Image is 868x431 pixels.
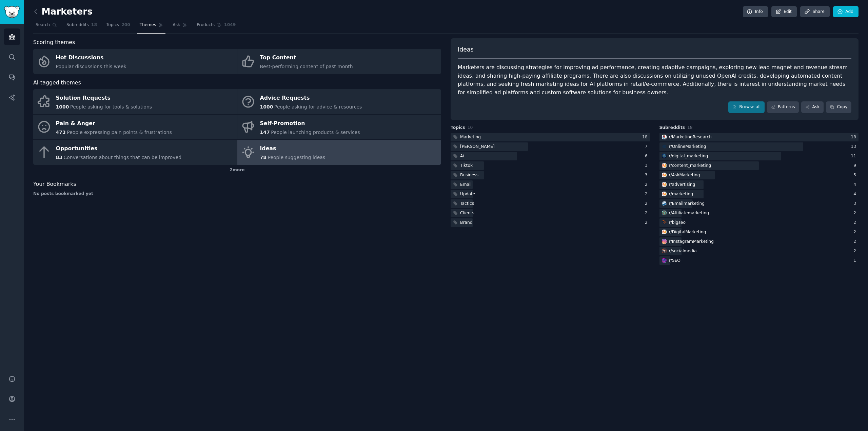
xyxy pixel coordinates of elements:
div: 2 [853,220,859,226]
span: People launching products & services [271,130,360,135]
img: DigitalMarketing [662,230,667,234]
div: 2 [853,229,859,235]
span: Topics [451,125,465,131]
a: content_marketingr/content_marketing9 [659,161,859,170]
a: Pain & Anger473People expressing pain points & frustrations [33,115,237,140]
div: 9 [853,163,859,169]
div: Advice Requests [260,93,362,104]
div: Self-Promotion [260,118,360,129]
a: Browse all [728,101,765,113]
img: OnlineMarketing [662,144,667,149]
span: People expressing pain points & frustrations [67,130,172,135]
a: Affiliatemarketingr/Affiliatemarketing2 [659,209,859,217]
a: marketingr/marketing4 [659,190,859,198]
a: [PERSON_NAME]7 [451,142,650,151]
a: Marketing18 [451,133,650,141]
div: r/ socialmedia [669,248,697,254]
a: InstagramMarketingr/InstagramMarketing2 [659,237,859,246]
a: Share [800,6,829,18]
img: Affiliatemarketing [662,211,667,215]
a: Patterns [767,101,799,113]
div: Top Content [260,53,353,63]
img: MarketingResearch [662,135,667,139]
div: r/ DigitalMarketing [669,229,706,235]
div: r/ digital_marketing [669,153,708,159]
span: Best-performing content of past month [260,64,353,69]
div: r/ SEO [669,258,680,264]
a: Top ContentBest-performing content of past month [237,49,441,74]
a: AskMarketingr/AskMarketing5 [659,171,859,179]
div: Marketing [460,134,481,140]
div: 3 [645,163,650,169]
span: 200 [121,22,130,28]
div: Email [460,182,472,188]
a: Tiktok3 [451,161,650,170]
span: Ask [173,22,180,28]
span: People suggesting ideas [268,155,325,160]
div: 18 [851,134,859,140]
span: Topics [106,22,119,28]
img: digital_marketing [662,154,667,158]
div: Tiktok [460,163,473,169]
div: r/ InstagramMarketing [669,239,714,245]
div: Hot Discussions [56,53,126,63]
a: Email2 [451,180,650,189]
span: 1049 [224,22,236,28]
div: r/ MarketingResearch [669,134,712,140]
a: advertisingr/advertising4 [659,180,859,189]
img: advertising [662,182,667,187]
span: Products [197,22,215,28]
span: 78 [260,155,267,160]
a: Edit [771,6,797,18]
span: 1000 [56,104,69,110]
a: Add [833,6,859,18]
span: People asking for advice & resources [274,104,362,110]
a: bigseor/bigseo2 [659,218,859,227]
span: 147 [260,130,270,135]
img: marketing [662,192,667,196]
span: Conversations about things that can be improved [63,155,181,160]
div: 2 [853,239,859,245]
span: Popular discussions this week [56,64,126,69]
div: Update [460,191,475,197]
div: Brand [460,220,473,226]
div: Opportunities [56,143,182,154]
div: 2 [645,201,650,207]
span: Your Bookmarks [33,180,76,189]
a: SEOr/SEO1 [659,256,859,265]
span: 18 [91,22,97,28]
div: 3 [853,201,859,207]
span: Search [36,22,50,28]
span: Themes [140,22,156,28]
a: Update2 [451,190,650,198]
div: 5 [853,172,859,178]
img: SEO [662,258,667,263]
div: Marketers are discussing strategies for improving ad performance, creating adaptive campaigns, ex... [458,63,851,97]
div: r/ content_marketing [669,163,711,169]
a: Brand2 [451,218,650,227]
button: Copy [826,101,851,113]
div: r/ Emailmarketing [669,201,705,207]
img: content_marketing [662,163,667,168]
a: Emailmarketingr/Emailmarketing3 [659,199,859,208]
a: Subreddits18 [64,20,99,34]
div: 7 [645,144,650,150]
div: 4 [853,182,859,188]
a: Tactics2 [451,199,650,208]
div: 2 [853,210,859,216]
a: Self-Promotion147People launching products & services [237,115,441,140]
div: Pain & Anger [56,118,172,129]
a: Clients2 [451,209,650,217]
a: Ai6 [451,152,650,160]
a: Search [33,20,59,34]
div: 2 [645,220,650,226]
img: Emailmarketing [662,201,667,206]
div: Tactics [460,201,474,207]
div: r/ OnlineMarketing [669,144,706,150]
a: Opportunities83Conversations about things that can be improved [33,140,237,165]
div: No posts bookmarked yet [33,191,441,197]
a: Solution Requests1000People asking for tools & solutions [33,89,237,114]
div: 13 [851,144,859,150]
a: DigitalMarketingr/DigitalMarketing2 [659,228,859,236]
a: Advice Requests1000People asking for advice & resources [237,89,441,114]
